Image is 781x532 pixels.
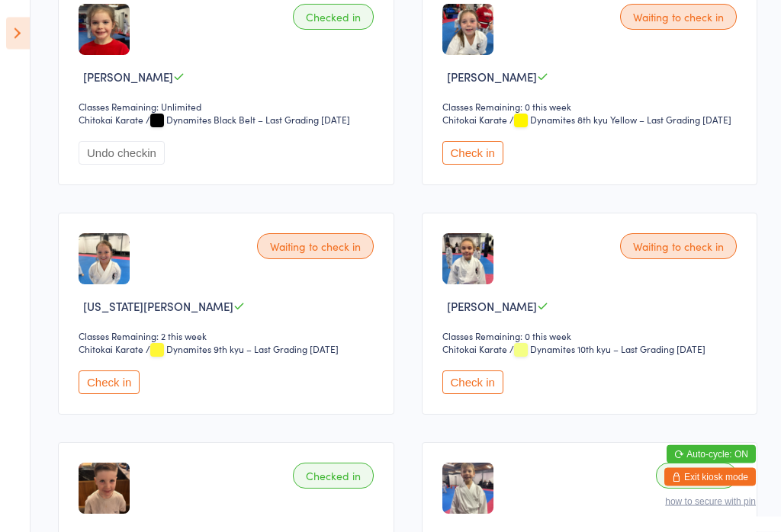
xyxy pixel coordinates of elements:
[442,5,493,56] img: image1739165780.png
[442,114,507,127] div: Chitokai Karate
[664,468,756,486] button: Exit kiosk mode
[79,101,378,114] div: Classes Remaining: Unlimited
[79,114,143,127] div: Chitokai Karate
[79,463,130,514] img: image1756880197.png
[665,496,756,507] button: how to secure with pin
[79,371,140,395] button: Check in
[656,463,737,489] div: Checked in
[79,343,143,356] div: Chitokai Karate
[509,343,705,356] span: / Dynamites 10th kyu – Last Grading [DATE]
[667,445,756,463] button: Auto-cycle: ON
[79,330,378,343] div: Classes Remaining: 2 this week
[620,5,737,30] div: Waiting to check in
[447,69,537,85] span: [PERSON_NAME]
[79,234,130,285] img: image1739165823.png
[442,371,503,395] button: Check in
[257,234,374,260] div: Waiting to check in
[79,5,130,56] img: image1680589734.png
[509,114,731,127] span: / Dynamites 8th kyu Yellow – Last Grading [DATE]
[442,330,742,343] div: Classes Remaining: 0 this week
[146,343,339,356] span: / Dynamites 9th kyu – Last Grading [DATE]
[620,234,737,260] div: Waiting to check in
[293,5,374,30] div: Checked in
[442,234,493,285] img: image1749539163.png
[442,101,742,114] div: Classes Remaining: 0 this week
[83,69,173,85] span: [PERSON_NAME]
[83,299,233,315] span: [US_STATE][PERSON_NAME]
[293,463,374,489] div: Checked in
[442,142,503,165] button: Check in
[442,463,493,514] img: image1751264058.png
[447,299,537,315] span: [PERSON_NAME]
[442,343,507,356] div: Chitokai Karate
[146,114,350,127] span: / Dynamites Black Belt – Last Grading [DATE]
[79,142,165,165] button: Undo checkin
